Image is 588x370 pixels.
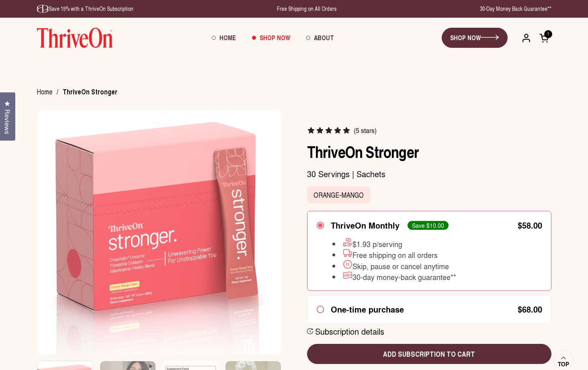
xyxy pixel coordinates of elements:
[244,27,298,49] a: Shop Now
[354,127,377,135] span: (5 stars)
[314,33,334,42] span: About
[307,142,551,161] h1: ThriveOn Stronger
[480,5,551,13] p: 30-Day Money Back Guarantee**
[307,344,551,364] button: Add subscription to cart
[37,5,133,13] p: Save 15% with a ThriveOn Subscription
[315,326,384,337] div: Subscription details
[518,305,542,313] div: $68.00
[37,110,281,354] img: Box of ThriveOn Stronger supplement with a pink design on a white background
[332,270,456,282] li: 30-day money-back guarantee**
[331,221,400,230] div: ThriveOn Monthly
[408,221,449,230] div: Save $10.00
[332,237,456,249] li: $1.93 p/serving
[331,305,404,314] div: One-time purchase
[37,87,52,98] span: Home
[442,28,508,48] a: SHOP NOW
[332,260,456,271] li: Skip, pause or cancel anytime
[219,33,236,42] span: Home
[277,5,336,13] p: Free Shipping on All Orders
[37,88,127,96] nav: breadcrumbs
[518,221,542,229] div: $58.00
[307,169,551,179] p: 30 Servings | Sachets
[2,109,12,134] span: Reviews
[63,88,117,96] span: ThriveOn Stronger
[204,27,244,49] a: Home
[37,87,52,96] a: Home
[298,27,342,49] a: About
[260,33,290,42] span: Shop Now
[307,186,370,203] label: Orange-Mango
[558,361,569,368] span: Top
[57,88,58,96] span: /
[332,248,456,260] li: Free shipping on all orders
[313,349,545,359] span: Add subscription to cart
